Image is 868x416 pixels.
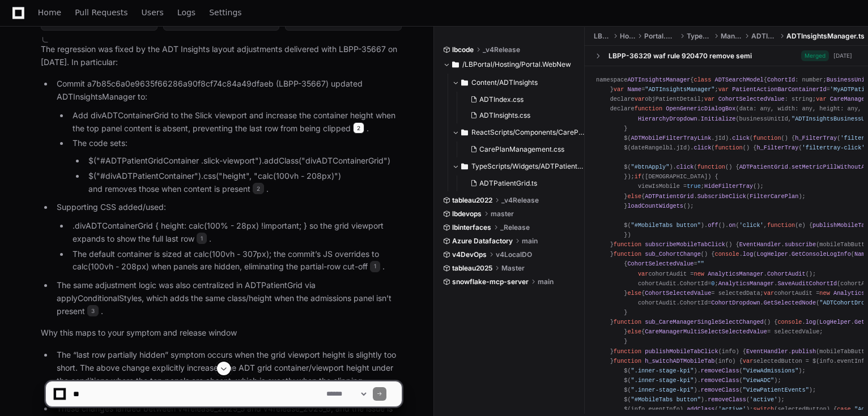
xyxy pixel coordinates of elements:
span: loadCountWidgets [627,203,683,209]
span: function [614,241,641,248]
span: CohortSelectedValue [718,96,785,102]
span: /LBPortal/Hosting/Portal.WebNew [462,60,571,69]
span: tableau2025 [452,264,492,273]
span: _v4Release [483,45,520,54]
span: info [718,358,733,364]
span: Logs [177,9,195,16]
span: 2 [253,183,264,194]
span: HideFilterTray [704,183,753,190]
span: console [777,319,802,325]
span: var [718,86,729,93]
span: function [767,222,795,229]
span: else [627,290,641,297]
span: else [627,328,641,335]
span: publish [792,348,816,355]
span: Initialize [701,115,736,122]
span: "#MobileTabs button" [631,222,701,229]
span: ADTInsightsManager [627,76,690,83]
span: on [729,222,735,229]
span: info [722,348,736,355]
span: var [764,290,774,297]
button: ADTIndex.css [466,92,578,108]
button: TypeScripts/Widgets/ADTPatientGrid [452,157,585,175]
span: TypeScripts [687,32,712,41]
div: LBPP-36329 waf rule 920470 remove semi [609,52,752,61]
span: CohortSelectedValue [627,260,693,267]
span: var [704,96,714,102]
span: else [627,193,641,200]
li: Add divADTContainerGrid to the Slick viewport and increase the container height when the top pane... [69,109,402,135]
span: snowflake-mcp-server [452,277,529,286]
span: if [635,173,641,180]
span: Azure Datafactory [452,237,513,246]
span: _Release [500,223,530,232]
span: click [732,135,750,141]
span: _v4Release [501,196,539,205]
span: Content/ADTInsights [471,78,538,87]
span: EventHandler [739,241,781,248]
span: sub_CohortChange [645,251,701,258]
button: CarePlanManagement.css [466,141,578,157]
span: master [491,209,514,218]
span: click [694,144,712,151]
span: ReactScripts/Components/CarePlanManagement/Styles [471,128,585,137]
span: 1 [370,261,380,272]
span: lbcode [452,45,474,54]
svg: Directory [461,160,468,173]
span: 'click' [739,222,764,229]
span: lbinterfaces [452,223,491,232]
span: var [614,86,624,93]
p: Supporting CSS added/used: [57,201,402,214]
span: h_switchADTMobileTab [645,358,714,364]
span: CohortId [767,76,795,83]
span: CohortId [680,280,708,287]
span: SaveAuditCohortId [777,280,837,287]
li: The default container is sized at calc(100vh - 307px); the commit’s JS overrides to calc(100vh - ... [69,248,402,274]
span: ADTInsightsManager.ts [786,32,865,41]
svg: Directory [461,126,468,139]
span: CohortId [680,299,708,306]
li: $("#divADTPatientContainer").css("height", "calc(100vh - 208px)") and removes those when content ... [85,170,402,196]
span: 'filtertray-click' [802,144,865,151]
li: $("#ADTPatientGridContainer .slick-viewport").addClass("divADTContainerGrid") [85,155,402,168]
span: FilterCarePlan [750,193,798,200]
span: SubscribeClick [697,193,746,200]
span: tableau2022 [452,196,492,205]
span: EventHandler [746,348,788,355]
span: 2 [353,122,364,134]
span: console [715,251,739,258]
span: ADTMobileFilterTrayLink [631,135,712,141]
span: jId [676,144,687,151]
span: CareManagerMultiSelectSelectedValue [645,328,767,335]
span: CohortSelectedValue [645,290,711,297]
span: Pull Requests [75,9,127,16]
p: The same adjustment logic was also centralized in ADTPatientGrid via applyConditionalStyles, whic... [57,279,402,318]
span: var [635,96,645,102]
button: Content/ADTInsights [452,74,585,92]
button: ReactScripts/Components/CarePlanManagement/Styles [452,123,585,141]
span: e [798,222,802,229]
span: eventInfo [837,358,868,364]
span: LBPortal [594,32,611,41]
span: ADTInsights.css [479,111,530,120]
p: Commit a7b85c6a0e9635f66286a90f8cf74c84a49dfaeb (LBPP-35667) updated ADTInsightsManager to: [57,78,402,104]
span: function [635,105,662,112]
span: new [819,290,829,297]
span: ADTPatientGrid.ts [479,179,537,188]
span: var [638,271,648,277]
span: publishMobileTabClick [645,348,718,355]
span: Home [38,9,61,16]
span: main [538,277,554,286]
div: [DATE] [833,52,852,60]
span: LogHelper [819,319,850,325]
span: 1 [197,233,207,244]
li: The code sets: [69,137,402,195]
span: Settings [209,9,241,16]
span: Users [142,9,164,16]
span: Hosting [620,32,635,41]
span: 0 [711,280,714,287]
button: /LBPortal/Hosting/Portal.WebNew [443,55,576,74]
span: GetConsoleLogInfo [792,251,851,258]
span: var [816,96,826,102]
span: sub_CareManagerSingleSelectChanged [645,319,763,325]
